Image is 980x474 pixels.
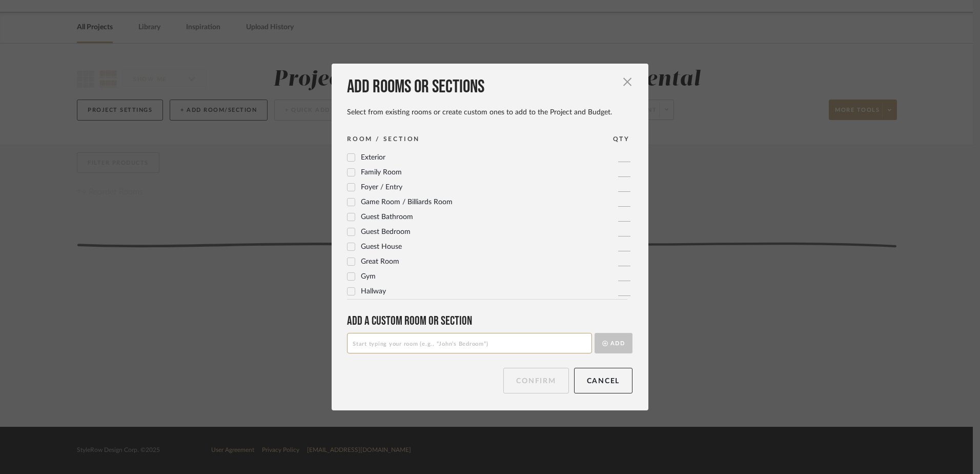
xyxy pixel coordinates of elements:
[574,368,633,393] button: Cancel
[361,273,376,280] span: Gym
[361,199,453,206] span: Game Room / Billiards Room
[361,228,411,235] span: Guest Bedroom
[347,108,632,117] div: Select from existing rooms or create custom ones to add to the Project and Budget.
[361,258,399,265] span: Great Room
[613,134,630,144] div: QTY
[361,184,402,191] span: Foyer / Entry
[361,213,413,221] span: Guest Bathroom
[347,134,420,144] div: ROOM / SECTION
[361,288,386,295] span: Hallway
[361,169,402,176] span: Family Room
[503,368,568,393] button: Confirm
[347,313,632,328] div: Add a Custom room or Section
[361,154,385,161] span: Exterior
[595,333,632,353] button: Add
[361,243,402,250] span: Guest House
[617,72,638,92] button: Close
[347,76,632,98] div: Add rooms or sections
[347,333,592,353] input: Start typing your room (e.g., “John’s Bedroom”)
